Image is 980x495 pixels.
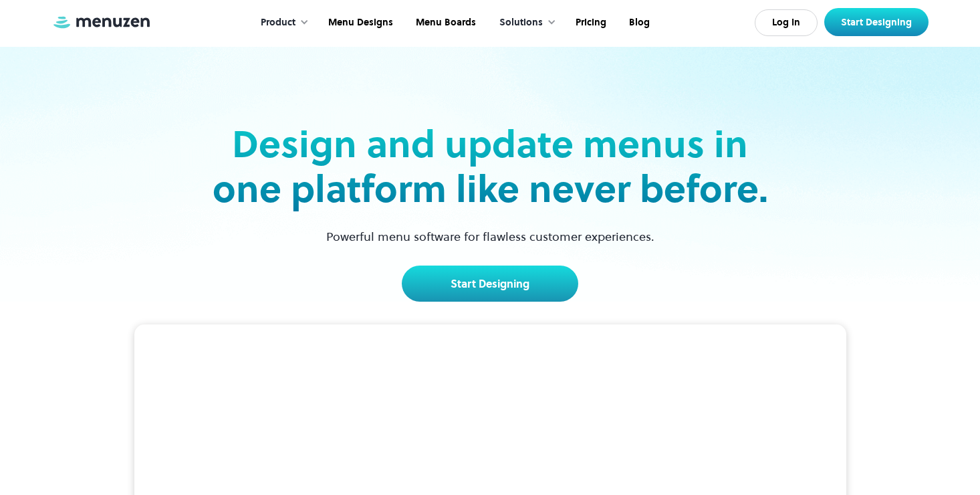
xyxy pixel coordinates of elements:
h2: Design and update menus in one platform like never before. [208,122,772,211]
div: Solutions [499,15,543,30]
a: Log In [755,9,818,36]
a: Pricing [563,2,616,43]
a: Start Designing [402,266,578,302]
p: Powerful menu software for flawless customer experiences. [310,227,671,245]
a: Blog [616,2,660,43]
div: Product [261,15,295,30]
div: Solutions [486,2,563,43]
a: Menu Designs [316,2,403,43]
a: Menu Boards [403,2,486,43]
div: Product [247,2,316,43]
a: Start Designing [824,8,929,36]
